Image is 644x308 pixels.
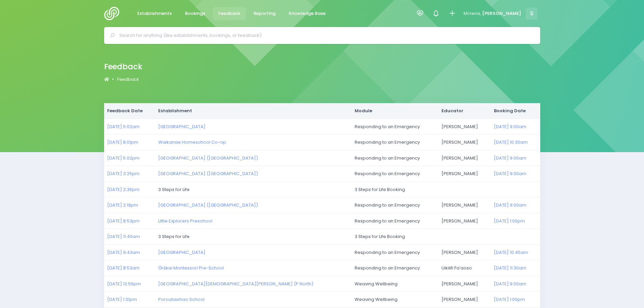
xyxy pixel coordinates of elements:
a: [DATE] 9:00am [494,155,526,161]
a: [DATE] 3:25pm [107,170,140,177]
a: [DATE] 5:02am [107,123,140,130]
td: Responding to an Emergency [351,119,438,135]
span: Bookings [185,10,205,17]
td: Weaving Wellbeing [351,276,438,292]
a: [DATE] 9:43am [107,249,140,256]
a: Knowledge Base [283,7,331,20]
th: Feedback Date [104,103,155,119]
td: [PERSON_NAME] [438,244,491,260]
th: Educator [438,103,491,119]
span: [PERSON_NAME] [482,10,521,17]
a: [DATE] 9:00am [494,170,526,177]
a: [DATE] 9:00am [494,202,526,208]
td: Responding to an Emergency [351,150,438,166]
a: [GEOGRAPHIC_DATA] ([GEOGRAPHIC_DATA]) [158,155,258,161]
input: Search for anything (like establishments, bookings, or feedback) [119,30,531,41]
a: Little Explorers Preschool [158,218,212,224]
a: [DATE] 2:36pm [107,186,140,193]
td: [PERSON_NAME] [438,197,491,213]
td: [PERSON_NAME] [438,135,491,150]
a: [DATE] 5:02pm [107,155,140,161]
span: S [526,8,538,20]
td: Uikilifi Fa’aoso [438,260,491,276]
a: Reporting [248,7,281,20]
td: 3 Steps for Life Booking [351,182,540,197]
a: [DATE] 11:30am [494,265,526,271]
td: Responding to an Emergency [351,244,438,260]
a: [DATE] 8:53am [107,265,140,271]
th: Booking Date [491,103,540,119]
h2: Feedback [104,62,142,71]
td: [PERSON_NAME] [438,292,491,308]
td: [PERSON_NAME] [438,119,491,135]
td: Responding to an Emergency [351,135,438,150]
td: Responding to an Emergency [351,197,438,213]
span: Reporting [254,10,276,17]
span: Establishments [137,10,172,17]
th: Establishment [155,103,351,119]
span: Knowledge Base [289,10,326,17]
a: Ōrākei Montessori Pre-School [158,265,223,271]
a: Establishments [132,7,177,20]
a: [GEOGRAPHIC_DATA] [158,249,206,256]
a: Waikanae Homeschool Co-op [158,139,226,145]
a: [DATE] 1:00pm [494,296,525,303]
a: [DATE] 1:00pm [494,218,525,224]
a: [DATE] 1:31pm [107,296,137,303]
a: Poroutawhao School [158,296,205,303]
a: [DATE] 11:40am [107,233,140,240]
td: [PERSON_NAME] [438,166,491,182]
a: [DATE] 2:19pm [107,202,138,208]
a: [DATE] 8:53pm [107,218,140,224]
th: Module [351,103,438,119]
a: Feedback [117,76,139,83]
td: 3 Steps for Life Booking [351,229,540,245]
td: [PERSON_NAME] [438,276,491,292]
td: [PERSON_NAME] [438,213,491,229]
td: Responding to an Emergency [351,166,438,182]
a: [DATE] 8:01pm [107,139,138,145]
a: [GEOGRAPHIC_DATA] ([GEOGRAPHIC_DATA]) [158,170,258,177]
span: Mōrena, [463,10,481,17]
a: [DATE] 9:00am [494,281,526,287]
a: [GEOGRAPHIC_DATA] ([GEOGRAPHIC_DATA]) [158,202,258,208]
td: Responding to an Emergency [351,213,438,229]
a: [GEOGRAPHIC_DATA] [158,123,206,130]
td: [PERSON_NAME] [438,150,491,166]
a: [DATE] 12:56pm [107,281,141,287]
img: Logo [104,7,123,20]
a: [DATE] 9:00am [494,123,526,130]
a: Bookings [180,7,211,20]
span: 3 Steps for Life [158,233,190,240]
td: Weaving Wellbeing [351,292,438,308]
td: Responding to an Emergency [351,260,438,276]
a: Feedback [213,7,246,20]
span: Feedback [218,10,240,17]
a: [DATE] 10:30am [494,139,528,145]
span: 3 Steps for Life [158,186,190,193]
a: [GEOGRAPHIC_DATA][DEMOGRAPHIC_DATA][PERSON_NAME] (P North) [158,281,313,287]
a: [DATE] 10:45am [494,249,528,256]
